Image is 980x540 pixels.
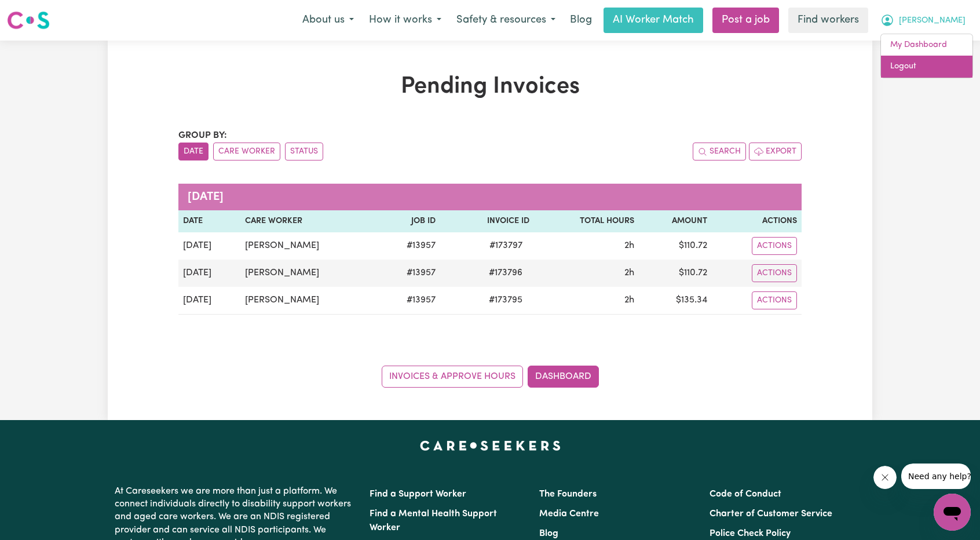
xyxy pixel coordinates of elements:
[449,8,563,32] button: Safety & resources
[370,509,497,532] a: Find a Mental Health Support Worker
[178,131,227,140] span: Group by:
[710,509,832,519] a: Charter of Customer Service
[285,143,323,160] button: sort invoices by paid status
[240,260,378,287] td: [PERSON_NAME]
[7,8,70,17] span: Need any help?
[440,210,533,232] th: Invoice ID
[178,143,209,160] button: sort invoices by date
[639,287,712,315] td: $ 135.34
[749,143,802,160] button: Export
[624,241,634,250] span: 2 hours
[873,8,973,32] button: My Account
[880,34,973,78] div: My Account
[639,260,712,287] td: $ 110.72
[178,73,802,101] h1: Pending Invoices
[881,34,972,56] a: My Dashboard
[178,287,240,315] td: [DATE]
[752,291,797,309] button: Actions
[624,295,634,305] span: 2 hours
[178,260,240,287] td: [DATE]
[378,287,441,315] td: # 13957
[534,210,639,232] th: Total Hours
[178,184,802,210] caption: [DATE]
[382,366,523,388] a: Invoices & Approve Hours
[240,210,378,232] th: Care Worker
[213,143,280,160] button: sort invoices by care worker
[752,264,797,282] button: Actions
[539,529,558,538] a: Blog
[752,237,797,255] button: Actions
[240,287,378,315] td: [PERSON_NAME]
[482,293,529,307] span: # 173795
[901,464,971,489] iframe: Message from company
[873,466,897,489] iframe: Close message
[624,268,634,278] span: 2 hours
[240,232,378,260] td: [PERSON_NAME]
[710,490,781,499] a: Code of Conduct
[370,490,466,499] a: Find a Support Worker
[712,8,779,33] a: Post a job
[710,529,791,538] a: Police Check Policy
[378,210,441,232] th: Job ID
[788,8,868,33] a: Find workers
[178,232,240,260] td: [DATE]
[539,509,599,519] a: Media Centre
[482,266,529,280] span: # 173796
[639,210,712,232] th: Amount
[361,8,449,32] button: How it works
[482,239,529,253] span: # 173797
[899,14,966,27] span: [PERSON_NAME]
[881,56,972,78] a: Logout
[712,210,802,232] th: Actions
[295,8,361,32] button: About us
[563,8,599,33] a: Blog
[7,7,50,34] a: Careseekers logo
[7,10,50,31] img: Careseekers logo
[178,210,240,232] th: Date
[693,143,746,160] button: Search
[528,366,599,388] a: Dashboard
[378,260,441,287] td: # 13957
[420,441,561,450] a: Careseekers home page
[378,232,441,260] td: # 13957
[639,232,712,260] td: $ 110.72
[539,490,597,499] a: The Founders
[934,494,971,531] iframe: Button to launch messaging window
[604,8,703,33] a: AI Worker Match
